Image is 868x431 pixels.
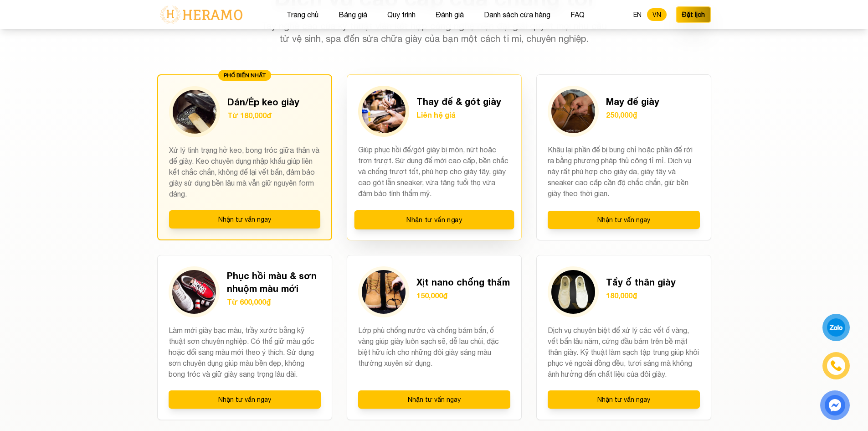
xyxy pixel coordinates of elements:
p: 150,000₫ [416,290,510,301]
p: Dịch vụ chuyên biệt để xử lý các vết ố vàng, vết bẩn lâu năm, cứng đầu bám trên bề mặt thân giày.... [548,325,700,379]
button: Nhận tư vấn ngay [354,210,514,229]
button: VN [647,8,667,21]
img: Xịt nano chống thấm [362,270,406,314]
button: EN [628,8,647,21]
img: May đế giày [551,89,595,133]
button: Nhận tư vấn ngay [169,210,320,228]
button: Quy trình [385,9,418,21]
button: Đánh giá [433,9,467,21]
div: PHỔ BIẾN NHẤT [218,70,271,81]
h3: May đế giày [606,95,659,108]
img: Tẩy ố thân giày [551,270,595,314]
button: Nhận tư vấn ngay [358,390,510,409]
h3: Tẩy ố thân giày [606,275,676,288]
p: Tay nghề cao của kỹ thuật viên kết hợp công nghệ hiện đại giải quyết mọi nhu cầu từ vệ sinh, spa ... [259,20,609,45]
h3: Xịt nano chống thấm [416,275,510,288]
p: Khâu lại phần đế bị bung chỉ hoặc phần đế rời ra bằng phương pháp thủ công tỉ mỉ. Dịch vụ này rất... [548,144,700,200]
h3: Thay đế & gót giày [416,95,501,108]
p: Liên hệ giá [416,109,501,120]
h3: Phục hồi màu & sơn nhuộm màu mới [227,269,321,295]
button: FAQ [568,9,587,21]
p: Giúp phục hồi đế/gót giày bị mòn, nứt hoặc trơn trượt. Sử dụng đế mới cao cấp, bền chắc và chống ... [358,144,510,200]
p: Làm mới giày bạc màu, trầy xước bằng kỹ thuật sơn chuyên nghiệp. Có thể giữ màu gốc hoặc đổi sang... [169,325,321,379]
button: Đặt lịch [676,6,711,23]
img: Thay đế & gót giày [362,89,406,133]
button: Bảng giá [336,9,370,21]
p: 180,000₫ [606,290,676,301]
button: Danh sách cửa hàng [481,9,553,21]
p: Xử lý tình trạng hở keo, bong tróc giữa thân và đế giày. Keo chuyên dụng nhập khẩu giúp liên kết ... [169,145,320,199]
h3: Dán/Ép keo giày [227,95,299,108]
p: 250,000₫ [606,109,659,120]
button: Nhận tư vấn ngay [169,390,321,409]
p: Lớp phủ chống nước và chống bám bẩn, ố vàng giúp giày luôn sạch sẽ, dễ lau chùi, đặc biệt hữu ích... [358,325,510,379]
a: phone-icon [824,353,848,378]
button: Trang chủ [284,9,321,21]
img: logo-with-text.png [157,5,245,24]
button: Nhận tư vấn ngay [548,211,700,229]
img: phone-icon [830,359,842,372]
img: Dán/Ép keo giày [173,90,216,134]
p: Từ 180,000đ [227,110,299,121]
p: Từ 600,000₫ [227,296,321,307]
img: Phục hồi màu & sơn nhuộm màu mới [172,270,216,314]
button: Nhận tư vấn ngay [548,390,700,409]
